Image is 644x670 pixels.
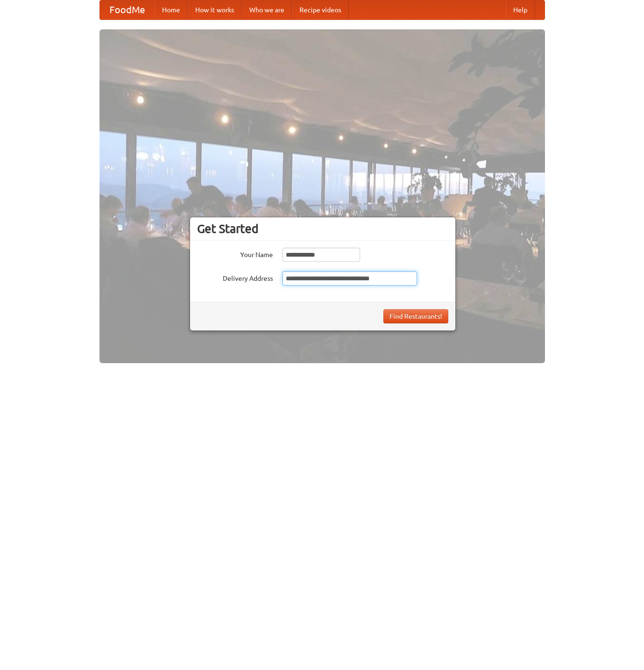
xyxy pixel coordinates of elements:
a: Help [506,0,535,19]
a: FoodMe [100,0,154,19]
a: Home [154,0,188,19]
label: Delivery Address [197,271,273,283]
button: Find Restaurants! [383,309,448,323]
a: Who we are [242,0,292,19]
a: How it works [188,0,242,19]
label: Your Name [197,248,273,259]
a: Recipe videos [292,0,349,19]
h3: Get Started [197,222,448,236]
